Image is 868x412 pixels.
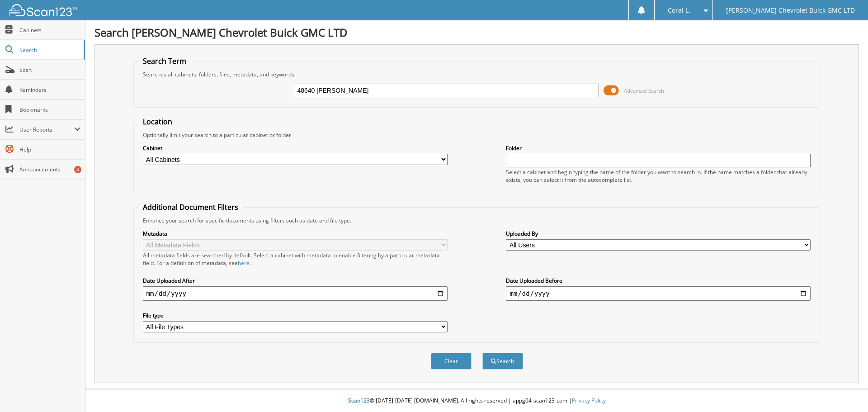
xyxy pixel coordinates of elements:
[19,106,80,114] span: Bookmarks
[238,259,250,267] a: here
[138,56,191,66] legend: Search Term
[19,26,80,34] span: Cabinets
[9,4,77,16] img: scan123-logo-white.svg
[94,25,859,40] h1: Search [PERSON_NAME] Chevrolet Buick GMC LTD
[19,146,80,153] span: Help
[506,286,811,301] input: end
[19,66,80,74] span: Scan
[823,369,868,412] iframe: Chat Widget
[138,117,177,127] legend: Location
[506,168,811,184] div: Select a cabinet and begin typing the name of the folder you want to search in. If the name match...
[726,8,855,13] span: [PERSON_NAME] Chevrolet Buick GMC LTD
[138,131,816,139] div: Optionally limit your search to a particular cabinet or folder
[506,230,811,237] label: Uploaded By
[138,202,243,212] legend: Additional Document Filters
[143,286,448,301] input: start
[143,277,448,284] label: Date Uploaded After
[348,397,370,404] span: Scan123
[143,251,448,267] div: All metadata fields are searched by default. Select a cabinet with metadata to enable filtering b...
[19,46,79,54] span: Search
[506,144,811,152] label: Folder
[143,230,448,237] label: Metadata
[138,71,816,78] div: Searches all cabinets, folders, files, metadata, and keywords
[143,312,448,319] label: File type
[624,87,664,94] span: Advanced Search
[482,353,523,369] button: Search
[572,397,606,404] a: Privacy Policy
[85,390,868,412] div: © [DATE]-[DATE] [DOMAIN_NAME]. All rights reserved | appg04-scan123-com |
[19,166,80,173] span: Announcements
[138,217,816,224] div: Enhance your search for specific documents using filters such as date and file type.
[19,126,74,133] span: User Reports
[74,166,81,173] div: 4
[19,86,80,94] span: Reminders
[506,277,811,284] label: Date Uploaded Before
[431,353,472,369] button: Clear
[143,144,448,152] label: Cabinet
[668,8,690,13] span: Coral L.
